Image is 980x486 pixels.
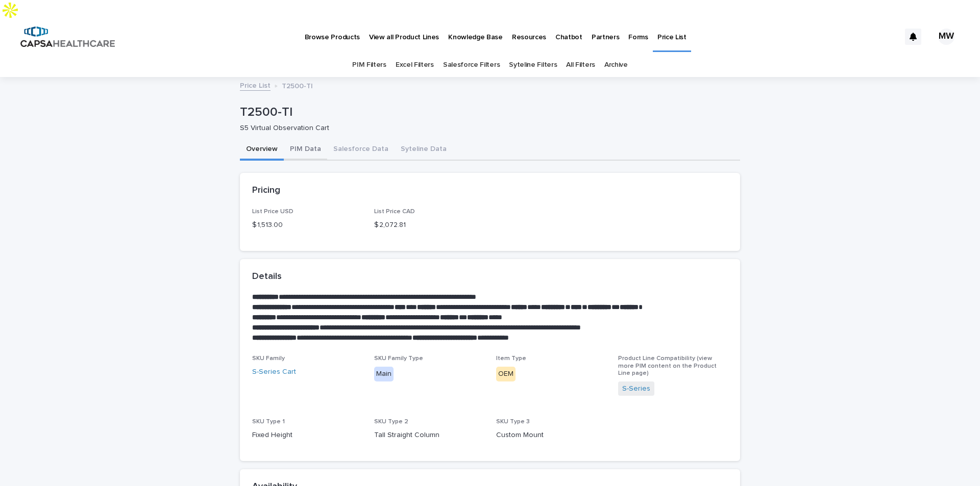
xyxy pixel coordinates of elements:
p: $ 1,513.00 [252,220,362,231]
p: Resources [512,20,546,42]
a: PIM Filters [352,53,386,77]
span: SKU Family [252,355,285,362]
h2: Pricing [252,185,280,196]
a: Browse Products [300,20,364,52]
p: Tall Straight Column [374,430,484,441]
p: Forms [628,20,648,42]
a: Salesforce Filters [443,53,500,77]
span: Item Type [496,355,526,362]
p: Browse Products [305,20,360,42]
a: Chatbot [551,20,587,52]
p: $ 2,072.81 [374,220,484,231]
p: T2500-TI [240,105,736,120]
p: S5 Virtual Observation Cart [240,124,732,133]
p: Knowledge Base [448,20,503,42]
a: Archive [604,53,628,77]
button: Syteline Data [395,139,453,161]
a: Price List [653,20,691,50]
span: SKU Type 3 [496,419,530,425]
a: S-Series [622,383,650,394]
div: OEM [496,367,516,381]
img: B5p4sRfuTuC72oLToeu7 [20,27,115,47]
a: View all Product Lines [364,20,444,52]
a: Syteline Filters [509,53,557,77]
a: S-Series Cart [252,367,296,377]
h2: Details [252,271,282,283]
a: All Filters [566,53,595,77]
a: Knowledge Base [444,20,507,52]
a: Resources [507,20,551,52]
span: SKU Type 2 [374,419,408,425]
a: Excel Filters [396,53,434,77]
p: Chatbot [555,20,582,42]
button: Salesforce Data [327,139,395,161]
span: List Price USD [252,209,293,215]
span: Product Line Compatibility (view more PIM content on the Product Line page) [618,355,717,376]
button: Overview [240,139,284,161]
a: Partners [587,20,624,52]
p: Custom Mount [496,430,606,441]
p: T2500-TI [282,80,313,91]
p: Price List [657,20,687,42]
p: View all Product Lines [369,20,439,42]
span: SKU Type 1 [252,419,285,425]
a: Price List [240,79,271,91]
div: Main [374,367,394,381]
p: Fixed Height [252,430,362,441]
p: Partners [592,20,620,42]
div: MW [938,29,954,45]
a: Forms [624,20,652,52]
span: List Price CAD [374,209,415,215]
button: PIM Data [284,139,327,161]
span: SKU Family Type [374,355,423,362]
